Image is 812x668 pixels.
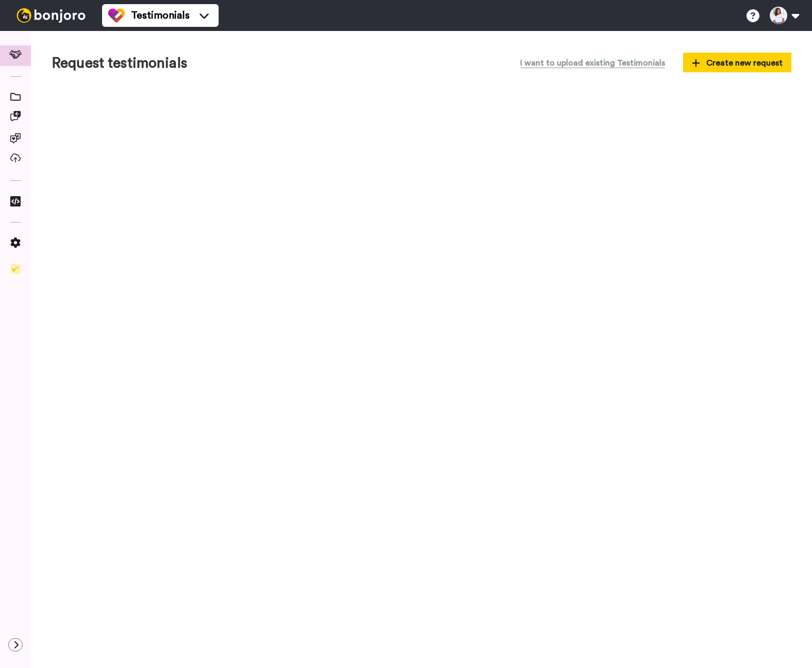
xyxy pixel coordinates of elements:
[12,8,90,23] img: bj-logo-header-white.svg
[52,55,187,71] h1: Request testimonials
[10,264,21,274] img: Checklist.svg
[512,52,673,74] button: I want to upload existing Testimonials
[520,57,665,69] span: I want to upload existing Testimonials
[692,57,783,69] span: Create new request
[683,53,791,73] button: Create new request
[108,7,125,24] img: tm-color.svg
[131,8,190,23] span: Testimonials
